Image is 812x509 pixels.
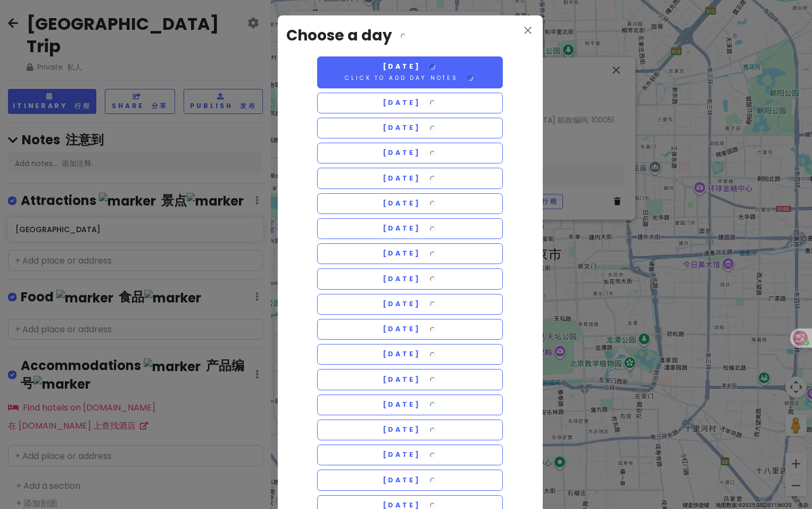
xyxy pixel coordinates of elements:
span: [DATE] [383,425,438,434]
button: [DATE] [317,369,503,390]
span: [DATE] [383,148,438,157]
button: [DATE] [317,319,503,340]
h3: Choose a day [286,24,534,48]
span: [DATE] [383,274,438,283]
button: [DATE] [317,118,503,138]
span: [DATE] [383,324,438,333]
button: [DATE] [317,470,503,490]
button: [DATE] [317,395,503,415]
button: [DATE] [317,294,503,315]
button: [DATE] [317,344,503,365]
span: [DATE] [383,349,438,358]
button: [DATE] [317,193,503,214]
span: [DATE] [383,475,438,485]
span: [DATE] [383,123,438,132]
small: Click to add day notes [345,74,475,82]
i: close [521,24,534,37]
span: [DATE] [383,299,438,308]
button: [DATE] [317,168,503,188]
span: [DATE] [383,450,438,459]
button: [DATE] [317,420,503,440]
button: [DATE] [317,268,503,289]
span: [DATE] [383,98,438,107]
button: [DATE] [317,243,503,264]
span: [DATE] [383,199,438,208]
span: [DATE] [383,62,438,71]
button: [DATE] [317,218,503,239]
span: [DATE] [383,249,438,258]
span: [DATE] [383,375,438,384]
button: [DATE] Click to add day notes [317,56,503,88]
span: [DATE] [383,400,438,409]
button: [DATE] [317,445,503,465]
span: [DATE] [383,224,438,233]
button: close [521,24,534,39]
span: [DATE] [383,174,438,183]
button: [DATE] [317,93,503,113]
button: [DATE] [317,143,503,163]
